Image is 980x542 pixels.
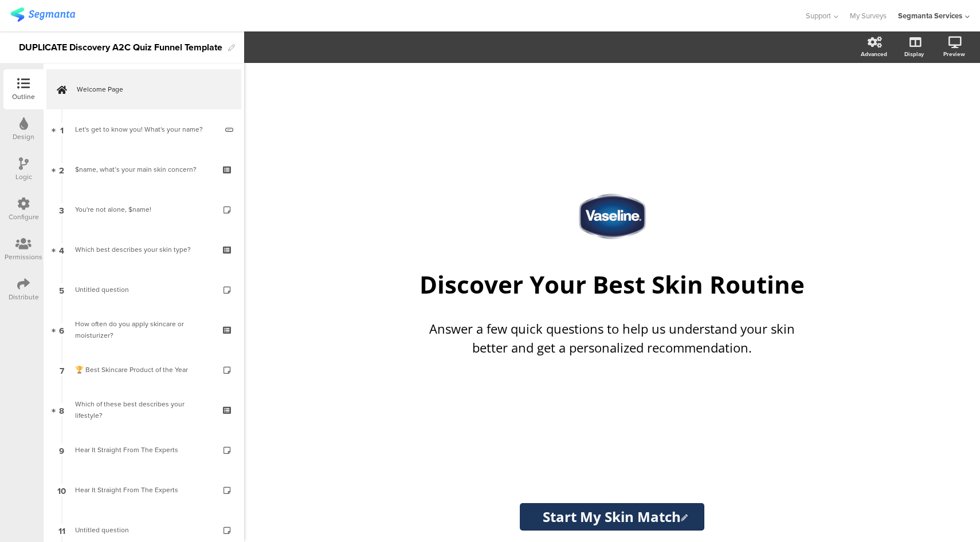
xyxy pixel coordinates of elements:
input: Start [520,503,705,531]
div: Permissions [5,252,42,262]
span: 4 [59,243,64,256]
div: Advanced [861,50,887,58]
div: Design [13,132,34,142]
div: Outline [12,92,35,102]
div: Segmanta Services [898,10,962,21]
a: 1 Let's get to know you! What's your name? [46,109,241,149]
a: 5 Untitled question [46,270,241,310]
a: 9 Hear It Straight From The Experts [46,430,241,470]
p: Answer a few quick questions to help us understand your skin better and get a personalized recomm... [411,319,813,357]
img: segmanta logo [10,7,75,22]
div: You're not alone, $name! [75,204,212,215]
span: Support [806,10,831,21]
a: 4 Which best describes your skin type? [46,230,241,270]
div: Display [904,50,924,58]
div: DUPLICATE Discovery A2C Quiz Funnel Template [19,38,222,57]
div: Logic [15,172,32,182]
p: Discover Your Best Skin Routine [400,268,824,300]
span: 1 [60,123,64,136]
a: 10 Hear It Straight From The Experts [46,470,241,510]
div: Which of these best describes your lifestyle? [75,398,212,421]
a: 7 🏆 Best Skincare Product of the Year [46,350,241,390]
div: Which best describes your skin type? [75,244,212,255]
div: Hear It Straight From The Experts [75,484,212,496]
span: Welcome Page [77,84,224,95]
div: 🏆 Best Skincare Product of the Year [75,364,212,375]
span: Untitled question [75,525,129,535]
span: 3 [59,203,64,216]
div: Configure [9,212,39,222]
div: Distribute [9,292,39,302]
a: Welcome Page [46,69,241,109]
span: 10 [57,484,66,496]
div: Let's get to know you! What's your name? [75,124,217,135]
span: 8 [59,403,64,416]
span: 5 [59,283,64,296]
a: 6 How often do you apply skincare or moisturizer? [46,310,241,350]
span: 6 [59,323,64,336]
span: 9 [59,444,64,456]
span: 7 [60,363,64,376]
div: Hear It Straight From The Experts [75,444,212,456]
span: 2 [59,163,64,176]
div: $name, what’s your main skin concern? [75,164,212,175]
div: Preview [943,50,965,58]
span: 11 [58,524,65,536]
a: 8 Which of these best describes your lifestyle? [46,390,241,430]
a: 2 $name, what’s your main skin concern? [46,149,241,189]
div: How often do you apply skincare or moisturizer? [75,318,212,341]
a: 3 You're not alone, $name! [46,189,241,230]
span: Untitled question [75,284,129,295]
